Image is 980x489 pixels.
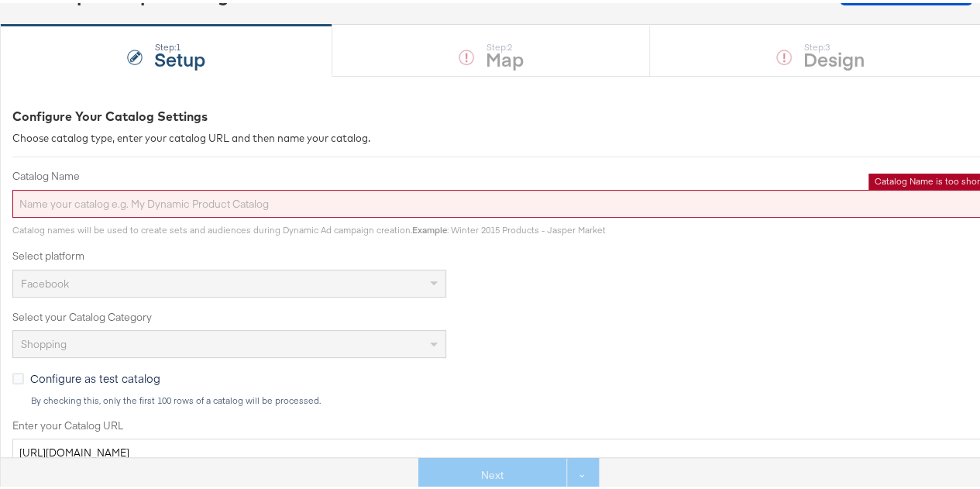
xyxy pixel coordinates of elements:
strong: Setup [154,43,205,68]
span: Catalog names will be used to create sets and audiences during Dynamic Ad campaign creation. : Wi... [12,221,606,232]
span: Facebook [21,274,69,288]
span: Shopping [21,334,67,348]
span: Configure as test catalog [30,367,160,383]
strong: Example [412,221,447,232]
div: Step: 1 [154,39,205,50]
